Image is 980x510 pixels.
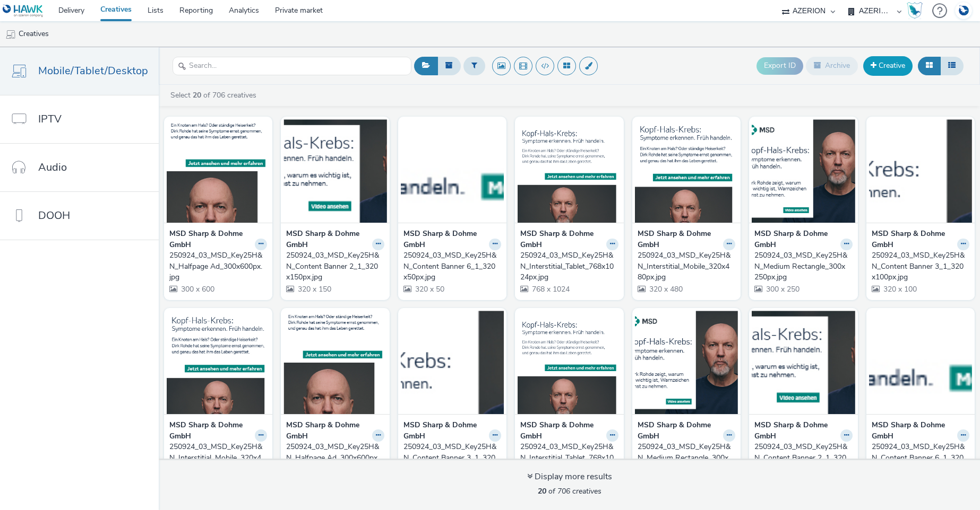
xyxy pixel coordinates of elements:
img: 250924_03_MSD_Key25H&N_Interstitial_Mobile_320x480px.jpg visual [167,311,270,414]
img: 250924_03_MSD_Key25H&N_Interstitial_Mobile_320x480px.jpg visual [635,119,738,223]
strong: MSD Sharp & Dohme GmbH [638,228,720,250]
strong: MSD Sharp & Dohme GmbH [403,228,486,250]
div: 250924_03_MSD_Key25H&N_Content Banner 2_1_320x150px.jpg [286,250,380,283]
img: 250924_03_MSD_Key25H&N_Content Banner 2_1_320x150px.jpg visual [283,119,386,223]
img: 250924_03_MSD_Key25H&N_Content Banner 2_1_320x150px.jpg visual [752,311,855,414]
div: 250924_03_MSD_Key25H&N_Medium Rectangle_300x250px.jpg [754,250,848,283]
div: 250924_03_MSD_Key25H&N_Halfpage Ad_300x600px.jpg [286,442,380,474]
span: 768 x 1024 [531,284,570,294]
img: Account DE [956,2,972,20]
div: 250924_03_MSD_Key25H&N_Interstitial_Mobile_320x480px.jpg [638,250,731,283]
span: 300 x 600 [180,284,214,294]
img: 250924_03_MSD_Key25H&N_Content Banner 3_1_320x100px.jpg visual [401,311,504,414]
img: 250924_03_MSD_Key25H&N_Halfpage Ad_300x600px.jpg visual [283,311,386,414]
span: Mobile/Tablet/Desktop [38,63,148,78]
img: Hawk Academy [907,2,923,19]
span: IPTV [38,111,62,127]
a: 250924_03_MSD_Key25H&N_Medium Rectangle_300x250px.jpg [754,250,852,283]
div: 250924_03_MSD_Key25H&N_Medium Rectangle_300x250px.jpg [638,442,731,474]
button: Export ID [757,57,803,74]
div: 250924_03_MSD_Key25H&N_Content Banner 6_1_320x50px.jpg [872,442,965,474]
button: Grid [918,57,941,75]
span: 300 x 250 [765,284,800,294]
span: Audio [38,160,67,175]
a: 250924_03_MSD_Key25H&N_Content Banner 3_1_320x100px.jpg [872,250,969,283]
strong: MSD Sharp & Dohme GmbH [286,420,369,442]
a: 250924_03_MSD_Key25H&N_Halfpage Ad_300x600px.jpg [169,250,267,283]
strong: MSD Sharp & Dohme GmbH [638,420,720,442]
span: 320 x 150 [297,284,331,294]
strong: MSD Sharp & Dohme GmbH [403,420,486,442]
input: Search... [173,57,411,75]
div: 250924_03_MSD_Key25H&N_Interstitial_Tablet_768x1024px.jpg [520,442,614,474]
strong: MSD Sharp & Dohme GmbH [754,228,837,250]
span: 320 x 50 [414,284,444,294]
img: 250924_03_MSD_Key25H&N_Halfpage Ad_300x600px.jpg visual [167,119,270,223]
a: 250924_03_MSD_Key25H&N_Content Banner 6_1_320x50px.jpg [403,250,501,283]
a: 250924_03_MSD_Key25H&N_Interstitial_Tablet_768x1024px.jpg [520,442,618,474]
a: 250924_03_MSD_Key25H&N_Interstitial_Tablet_768x1024px.jpg [520,250,618,283]
strong: MSD Sharp & Dohme GmbH [169,420,252,442]
img: 250924_03_MSD_Key25H&N_Medium Rectangle_300x250px.jpg visual [752,119,855,223]
a: 250924_03_MSD_Key25H&N_Content Banner 6_1_320x50px.jpg [872,442,969,474]
img: 250924_03_MSD_Key25H&N_Content Banner 3_1_320x100px.jpg visual [869,119,972,223]
img: mobile [5,29,16,40]
div: 250924_03_MSD_Key25H&N_Content Banner 3_1_320x100px.jpg [872,250,965,283]
strong: MSD Sharp & Dohme GmbH [169,228,252,250]
a: Select of 706 creatives [169,90,261,100]
strong: MSD Sharp & Dohme GmbH [520,228,603,250]
span: 320 x 100 [882,284,917,294]
strong: MSD Sharp & Dohme GmbH [872,228,955,250]
strong: MSD Sharp & Dohme GmbH [872,420,955,442]
span: of 706 creatives [538,486,601,496]
img: undefined Logo [3,4,44,17]
a: 250924_03_MSD_Key25H&N_Halfpage Ad_300x600px.jpg [286,442,384,474]
a: 250924_03_MSD_Key25H&N_Content Banner 2_1_320x150px.jpg [286,250,384,283]
a: Creative [863,56,913,75]
div: 250924_03_MSD_Key25H&N_Interstitial_Tablet_768x1024px.jpg [520,250,614,283]
div: 250924_03_MSD_Key25H&N_Content Banner 3_1_320x100px.jpg [403,442,497,474]
a: 250924_03_MSD_Key25H&N_Medium Rectangle_300x250px.jpg [638,442,735,474]
a: 250924_03_MSD_Key25H&N_Content Banner 2_1_320x150px.jpg [754,442,852,474]
div: Display more results [527,471,612,483]
div: 250924_03_MSD_Key25H&N_Halfpage Ad_300x600px.jpg [169,250,263,283]
img: 250924_03_MSD_Key25H&N_Medium Rectangle_300x250px.jpg visual [635,311,738,414]
img: 250924_03_MSD_Key25H&N_Interstitial_Tablet_768x1024px.jpg visual [518,119,621,223]
div: 250924_03_MSD_Key25H&N_Content Banner 6_1_320x50px.jpg [403,250,497,283]
button: Table [940,57,964,75]
span: DOOH [38,208,70,223]
strong: MSD Sharp & Dohme GmbH [286,228,369,250]
strong: 20 [193,90,201,100]
a: 250924_03_MSD_Key25H&N_Content Banner 3_1_320x100px.jpg [403,442,501,474]
span: 320 x 480 [648,284,683,294]
strong: MSD Sharp & Dohme GmbH [520,420,603,442]
img: 250924_03_MSD_Key25H&N_Interstitial_Tablet_768x1024px.jpg visual [518,311,621,414]
a: Hawk Academy [907,2,927,19]
div: 250924_03_MSD_Key25H&N_Interstitial_Mobile_320x480px.jpg [169,442,263,474]
strong: MSD Sharp & Dohme GmbH [754,420,837,442]
strong: 20 [538,486,546,496]
a: 250924_03_MSD_Key25H&N_Interstitial_Mobile_320x480px.jpg [169,442,267,474]
img: 250924_03_MSD_Key25H&N_Content Banner 6_1_320x50px.jpg visual [401,119,504,223]
div: 250924_03_MSD_Key25H&N_Content Banner 2_1_320x150px.jpg [754,442,848,474]
img: 250924_03_MSD_Key25H&N_Content Banner 6_1_320x50px.jpg visual [869,311,972,414]
button: Archive [806,57,858,75]
a: 250924_03_MSD_Key25H&N_Interstitial_Mobile_320x480px.jpg [638,250,735,283]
